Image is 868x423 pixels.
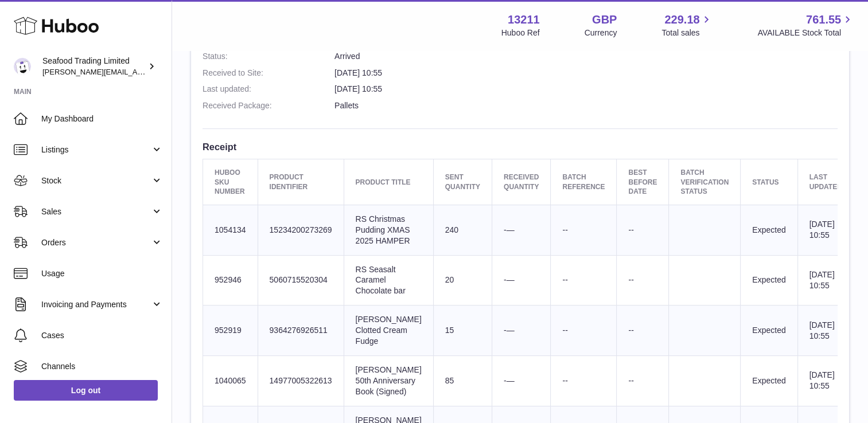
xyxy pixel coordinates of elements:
[741,205,797,255] td: Expected
[433,305,492,356] td: 15
[41,175,151,186] span: Stock
[203,68,334,79] dt: Received to Site:
[492,159,551,205] th: Received Quantity
[41,113,163,124] span: My Dashboard
[551,255,617,305] td: --
[797,159,854,205] th: Last updated
[741,305,797,356] td: Expected
[433,205,492,255] td: 240
[669,159,741,205] th: Batch Verification Status
[344,205,433,255] td: RS Christmas Pudding XMAS 2025 HAMPER
[334,84,838,95] dd: [DATE] 10:55
[42,67,230,76] span: [PERSON_NAME][EMAIL_ADDRESS][DOMAIN_NAME]
[551,205,617,255] td: --
[617,205,669,255] td: --
[203,255,258,305] td: 952946
[617,159,669,205] th: Best Before Date
[797,255,854,305] td: [DATE] 10:55
[551,159,617,205] th: Batch Reference
[797,355,854,406] td: [DATE] 10:55
[806,12,841,28] span: 761.55
[203,355,258,406] td: 1040065
[757,12,854,38] a: 761.55 AVAILABLE Stock Total
[741,255,797,305] td: Expected
[344,305,433,356] td: [PERSON_NAME] Clotted Cream Fudge
[617,305,669,356] td: --
[492,355,551,406] td: -—
[757,28,854,38] span: AVAILABLE Stock Total
[797,205,854,255] td: [DATE] 10:55
[501,28,540,38] div: Huboo Ref
[14,380,158,401] a: Log out
[344,159,433,205] th: Product title
[551,305,617,356] td: --
[344,355,433,406] td: [PERSON_NAME] 50th Anniversary Book (Signed)
[41,268,163,279] span: Usage
[551,355,617,406] td: --
[492,205,551,255] td: -—
[14,58,31,75] img: nathaniellynch@rickstein.com
[203,100,334,111] dt: Received Package:
[203,51,334,62] dt: Status:
[492,305,551,356] td: -—
[203,159,258,205] th: Huboo SKU Number
[203,205,258,255] td: 1054134
[433,159,492,205] th: Sent Quantity
[258,255,344,305] td: 5060715520304
[344,255,433,305] td: RS Seasalt Caramel Chocolate bar
[41,361,163,372] span: Channels
[617,255,669,305] td: --
[664,12,699,28] span: 229.18
[661,28,713,38] span: Total sales
[258,355,344,406] td: 14977005322613
[508,12,540,28] strong: 13211
[741,355,797,406] td: Expected
[617,355,669,406] td: --
[203,305,258,356] td: 952919
[41,144,151,155] span: Listings
[41,206,151,217] span: Sales
[42,56,146,77] div: Seafood Trading Limited
[661,12,713,38] a: 229.18 Total sales
[258,159,344,205] th: Product Identifier
[334,68,838,79] dd: [DATE] 10:55
[203,84,334,95] dt: Last updated:
[334,100,838,111] dd: Pallets
[334,51,838,62] dd: Arrived
[203,140,838,153] h3: Receipt
[585,28,617,38] div: Currency
[433,255,492,305] td: 20
[797,305,854,356] td: [DATE] 10:55
[258,205,344,255] td: 15234200273269
[592,12,617,28] strong: GBP
[41,299,151,310] span: Invoicing and Payments
[41,237,151,248] span: Orders
[258,305,344,356] td: 9364276926511
[433,355,492,406] td: 85
[741,159,797,205] th: Status
[41,330,163,341] span: Cases
[492,255,551,305] td: -—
